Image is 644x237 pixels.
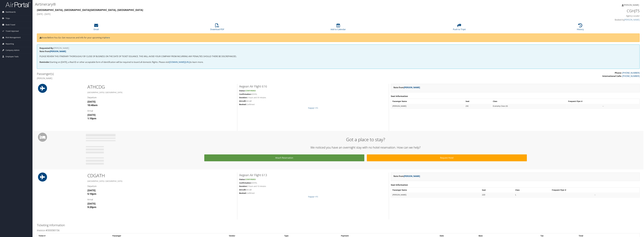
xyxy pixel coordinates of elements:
[551,188,639,192] th: Frequent Flyer #
[37,229,640,232] h3: Invoice #000090156
[239,185,387,188] h5: 3 hours and 10 minutes
[6,28,19,34] span: Travel Approval
[87,180,235,182] h5: [GEOGRAPHIC_DATA] / [GEOGRAPHIC_DATA]
[245,89,256,92] span: Confirmed
[239,100,387,102] h5: Aircraft
[87,113,96,117] strong: [DATE]
[615,71,622,74] strong: Phone:
[622,71,640,74] a: [PHONE_NUMBER]
[391,104,464,108] td: [PERSON_NAME]
[87,100,96,103] strong: [DATE]
[6,9,16,15] span: Dashboards
[239,103,387,106] h5: Confirmed
[239,185,247,187] strong: Duration:
[367,154,527,161] a: Request Hotel
[568,105,638,107] div: --
[50,50,66,53] a: [PERSON_NAME]
[87,103,98,107] strong: 10:40am
[6,22,15,28] span: Book Travel
[239,84,387,88] h2: Aegean Air Flight 616
[492,99,567,104] th: Class
[391,184,408,186] strong: Seat Information
[514,193,550,197] td: L
[404,86,420,89] a: [PERSON_NAME]
[87,198,235,201] h4: Arrival
[391,99,464,104] th: Passenger Name
[40,55,637,58] p: PLEASE REVIEW THIS ITINERARY THOROUGHLY BY CLOSE OF BUSINESS ON THE DATE OF TICKET ISSUANCE. THIS...
[481,188,514,192] th: Seat
[40,36,637,39] p: Know Before You Go: Get resources and info for your upcoming trip
[391,95,408,98] strong: Seat Information
[239,178,245,181] strong: Status:
[239,93,251,95] strong: Confirmation:
[87,173,235,179] h1: CDG ATH
[239,100,246,102] strong: Aircraft:
[239,93,387,95] h5: AOHYIL
[87,84,235,90] h1: ATH CDG
[37,13,488,15] h4: [DATE] - [DATE]
[624,18,640,21] a: [PERSON_NAME]
[602,75,622,77] strong: International Calls:
[308,195,318,198] a: Baggage Info
[87,185,235,188] h4: Departure
[87,91,235,94] h5: [GEOGRAPHIC_DATA] / [GEOGRAPHIC_DATA]
[622,75,640,77] a: [PHONE_NUMBER]
[239,173,387,177] h2: Aegean Air Flight 613
[464,99,491,104] th: Seat
[492,18,640,21] h4: Booked by
[308,107,318,109] a: Baggage Info
[239,189,246,191] strong: Aircraft:
[6,53,19,60] span: Employee Tools
[239,96,247,99] strong: Duration:
[6,41,14,47] span: Reporting
[169,61,190,63] a: [DOMAIN_NAME][URL]
[87,205,96,209] strong: 9:20pm
[331,25,346,31] a: Add to Calendar
[87,109,235,112] h4: Arrival
[239,103,246,106] strong: Booked:
[106,36,110,39] a: here
[393,175,420,178] strong: Note from
[210,25,224,31] a: Download PDF
[514,188,550,192] th: Class
[40,47,54,49] strong: Requested By:
[391,193,480,197] td: [PERSON_NAME]
[6,2,31,7] img: airportal-logo.png
[481,193,514,197] td: 22D
[6,15,10,21] span: Trips
[37,77,336,80] h4: [PERSON_NAME]
[492,104,567,108] td: Economy Class (V)
[37,72,336,76] h2: Passenger(s)
[87,189,96,192] strong: [DATE]
[204,154,364,161] a: Attach Reservation
[622,1,641,9] a: [PERSON_NAME]
[40,61,637,64] p: Starting on [DATE], a Real ID or other acceptable form of identification will be required to boar...
[6,47,20,53] span: Company Admin
[239,96,387,99] h5: 3 hours and 30 minutes
[37,223,640,227] h2: Ticketing Information
[492,14,640,17] h4: Agency Locator
[404,175,420,178] a: [PERSON_NAME]
[40,61,50,63] strong: Reminder:
[239,182,387,184] h5: AOHYIL
[577,25,584,31] a: History
[88,145,643,150] h2: We noticed you have an overnight stay with no hotel reservation. How can we help?
[6,34,21,41] span: Risk Management
[87,202,96,205] strong: [DATE]
[492,8,640,13] h1: CGHJT5
[552,194,638,196] div: --
[239,192,246,194] strong: Booked:
[567,99,639,104] th: Frequent Flyer #
[87,192,96,196] strong: 5:10pm
[239,89,245,92] strong: Status:
[40,47,637,49] h4: [PERSON_NAME]
[393,86,420,89] strong: Note from
[464,104,491,108] td: 23C
[239,192,387,194] h5: Confirmed
[453,25,466,31] a: Push to Tripit
[87,96,235,99] h4: Departure
[94,25,99,31] a: Email
[37,8,143,12] strong: [GEOGRAPHIC_DATA], [GEOGRAPHIC_DATA] [GEOGRAPHIC_DATA], [GEOGRAPHIC_DATA]
[88,136,643,143] h1: Got a place to stay?
[87,117,96,120] strong: 1:10pm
